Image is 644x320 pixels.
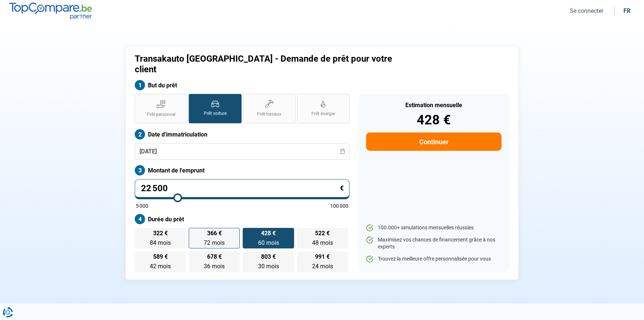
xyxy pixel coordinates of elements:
button: Continuer [366,132,502,151]
li: Maximisez vos chances de financement grâce à nos experts [366,236,502,251]
span: 100 000 [330,203,348,208]
span: 366 € [207,230,222,236]
img: TopCompare.be [9,3,92,19]
div: fr [623,7,630,14]
span: 30 mois [258,263,279,270]
span: 60 mois [258,239,279,246]
li: Trouvez la meilleure offre personnalisée pour vous [366,255,502,263]
span: 42 mois [150,263,171,270]
h1: Transakauto [GEOGRAPHIC_DATA] - Demande de prêt pour votre client [135,54,413,75]
button: Se connecter [568,7,605,15]
label: But du prêt [135,80,350,90]
span: 5 000 [136,203,148,208]
span: 48 mois [312,239,333,246]
span: Prêt énergie [311,111,335,117]
span: 84 mois [150,239,171,246]
span: 991 € [315,254,330,260]
label: Durée du prêt [135,214,350,224]
span: 322 € [153,230,168,236]
span: 24 mois [312,263,333,270]
label: Montant de l'emprunt [135,165,350,175]
span: 803 € [261,254,276,260]
li: 100.000+ simulations mensuelles réussies [366,224,502,232]
span: € [340,185,344,192]
span: 36 mois [204,263,225,270]
span: Prêt voiture [204,110,227,117]
label: Date d'immatriculation [135,129,350,139]
span: 678 € [207,254,222,260]
input: jj/mm/aaaa [135,143,350,160]
div: 428 € [366,113,502,127]
span: 589 € [153,254,168,260]
span: 522 € [315,230,330,236]
span: 428 € [261,230,276,236]
div: Estimation mensuelle [366,102,502,108]
span: Prêt travaux [257,111,281,117]
span: Prêt personnel [147,112,176,118]
span: 72 mois [204,239,225,246]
